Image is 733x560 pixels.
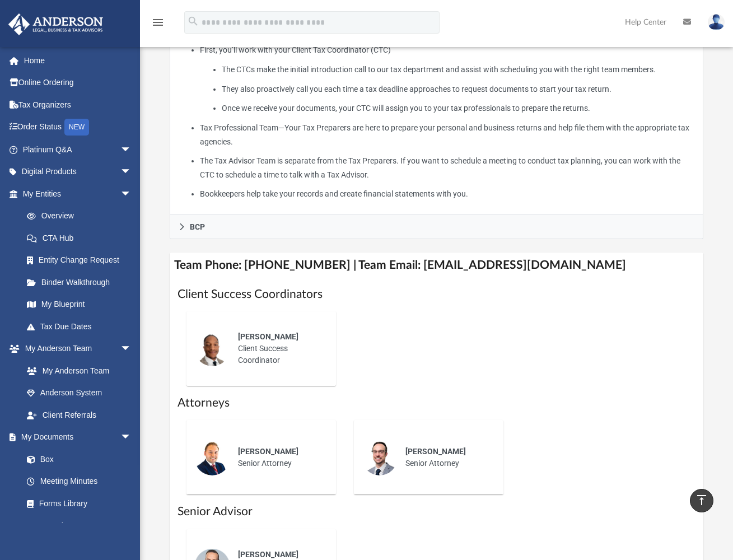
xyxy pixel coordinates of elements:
a: Meeting Minutes [16,470,143,493]
a: My Documentsarrow_drop_down [8,426,143,449]
a: My Anderson Teamarrow_drop_down [8,338,143,360]
a: Client Referrals [16,404,143,426]
span: [PERSON_NAME] [238,550,298,559]
span: arrow_drop_down [120,338,143,361]
span: arrow_drop_down [120,183,143,206]
a: Entity Change Request [16,249,148,272]
i: menu [151,16,165,29]
div: Senior Attorney [398,438,496,477]
span: arrow_drop_down [120,426,143,449]
a: Forms Library [16,492,137,515]
i: vertical_align_top [695,493,708,507]
a: Online Ordering [8,72,148,94]
a: My Blueprint [16,293,143,316]
div: NEW [64,119,89,136]
a: Overview [16,205,148,227]
span: arrow_drop_down [120,138,143,161]
span: arrow_drop_down [120,161,143,184]
a: vertical_align_top [690,489,713,512]
a: CTA Hub [16,227,148,249]
span: [PERSON_NAME] [238,447,298,456]
img: thumbnail [194,440,230,475]
a: Tax Due Dates [16,315,148,338]
h1: Senior Advisor [178,503,695,520]
a: Box [16,448,137,470]
a: BCP [170,215,703,239]
i: search [187,15,199,27]
li: Tax Professional Team—Your Tax Preparers are here to prepare your personal and business returns a... [200,121,695,148]
h1: Attorneys [178,395,695,411]
a: Anderson System [16,382,143,404]
div: Senior Attorney [230,438,328,477]
span: [PERSON_NAME] [405,447,466,456]
a: Order StatusNEW [8,116,148,139]
span: [PERSON_NAME] [238,332,298,341]
img: thumbnail [194,330,230,366]
a: menu [151,21,165,29]
li: Once we receive your documents, your CTC will assign you to your tax professionals to prepare the... [222,101,695,115]
span: BCP [190,223,205,231]
li: The CTCs make the initial introduction call to our tax department and assist with scheduling you ... [222,63,695,77]
img: User Pic [708,14,725,30]
li: They also proactively call you each time a tax deadline approaches to request documents to start ... [222,82,695,96]
a: Binder Walkthrough [16,271,148,293]
a: Tax Organizers [8,94,148,116]
li: First, you’ll work with your Client Tax Coordinator (CTC) [200,43,695,115]
li: The Tax Advisor Team is separate from the Tax Preparers. If you want to schedule a meeting to con... [200,154,695,181]
div: Client Success Coordinator [230,323,328,374]
a: Home [8,49,148,72]
li: Bookkeepers help take your records and create financial statements with you. [200,187,695,201]
h1: Client Success Coordinators [178,286,695,302]
a: My Entitiesarrow_drop_down [8,183,148,205]
img: thumbnail [362,440,398,475]
img: Anderson Advisors Platinum Portal [5,13,106,35]
h4: Team Phone: [PHONE_NUMBER] | Team Email: [EMAIL_ADDRESS][DOMAIN_NAME] [170,253,703,278]
a: Platinum Q&Aarrow_drop_down [8,138,148,161]
a: Notarize [16,515,143,537]
a: Digital Productsarrow_drop_down [8,161,148,183]
a: My Anderson Team [16,360,137,382]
